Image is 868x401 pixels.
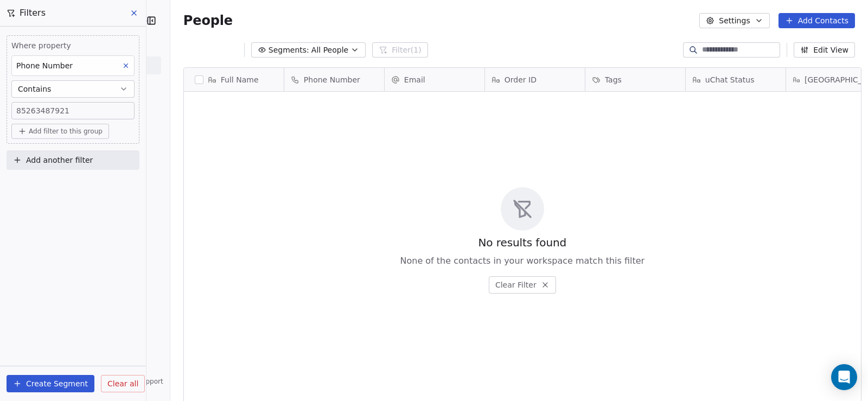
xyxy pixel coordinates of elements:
[304,74,360,85] span: Phone Number
[831,364,857,390] div: Open Intercom Messenger
[385,68,484,91] div: Email
[284,68,384,91] div: Phone Number
[505,74,537,85] span: Order ID
[699,13,769,28] button: Settings
[605,74,622,85] span: Tags
[489,276,556,294] button: Clear Filter
[113,377,163,386] span: Help & Support
[372,42,428,58] button: Filter(1)
[705,74,755,85] span: uChat Status
[311,44,348,56] span: All People
[103,377,163,386] a: Help & Support
[778,13,855,28] button: Add Contacts
[794,42,855,58] button: Edit View
[221,74,259,85] span: Full Name
[400,254,644,268] span: None of the contacts in your workspace match this filter
[404,74,425,85] span: Email
[184,68,284,91] div: Full Name
[485,68,585,91] div: Order ID
[184,92,284,394] div: grid
[686,68,786,91] div: uChat Status
[585,68,685,91] div: Tags
[478,235,566,250] span: No results found
[183,12,233,29] span: People
[269,44,309,56] span: Segments:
